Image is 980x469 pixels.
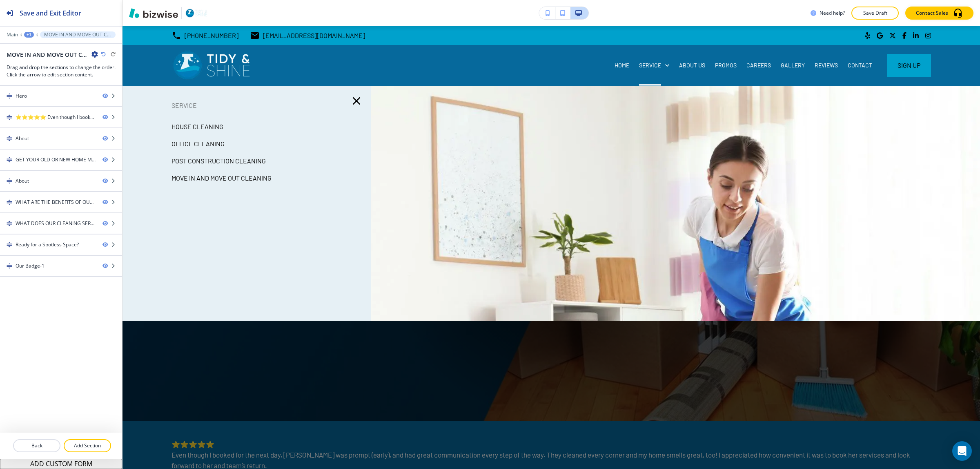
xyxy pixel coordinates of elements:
p: Contact Sales [916,9,948,17]
div: About [16,177,29,185]
div: Ready for a Spotless Space? [16,241,79,248]
p: CAREERS [746,61,771,69]
h3: Drag and drop the sections to change the order. Click the arrow to edit section content. [7,64,116,78]
button: Main [7,32,18,38]
div: ⭐⭐⭐⭐⭐ Even though I booked for the next day, Roccio was prompt (early), and had great communicati... [16,114,96,121]
div: WHAT DOES OUR CLEANING SERVICE COVER? [16,220,96,227]
p: [EMAIL_ADDRESS][DOMAIN_NAME] [263,29,365,42]
h2: Save and Exit Editor [20,8,81,18]
img: Drag [7,178,12,184]
p: Back [14,442,60,449]
button: Contact Sales [905,7,973,20]
p: REVIEWS [815,61,838,69]
div: Our Badge-1 [16,262,45,270]
img: Tidy & Shine [171,48,251,83]
span: Sign Up [898,60,920,70]
p: PROMOS [715,61,737,69]
div: Open Intercom Messenger [952,441,972,461]
div: WHAT ARE THE BENEFITS OF OUR PROFESSIONAL MOVE IN & MOVE OUR CLEANING SERVICE? [16,199,96,206]
h3: Need help? [820,9,845,17]
p: GALLERY [781,61,805,69]
img: Drag [7,157,12,163]
img: Drag [7,136,12,141]
img: Bizwise Logo [129,8,178,18]
img: Drag [7,114,12,120]
p: ABOUT US [679,61,705,69]
p: Save Draft [862,9,888,17]
button: MOVE IN AND MOVE OUT CLEANING [40,31,116,38]
div: GET YOUR OLD OR NEW HOME MOVE IN READY [16,156,96,163]
img: Drag [7,263,12,269]
h2: MOVE IN AND MOVE OUT CLEANING [7,50,88,59]
p: [PHONE_NUMBER] [185,29,238,42]
p: CONTACT [848,61,872,69]
button: Back [13,439,60,452]
p: Add Section [65,442,110,449]
p: HOME [615,61,629,69]
img: Drag [7,199,12,205]
img: Drag [7,242,12,248]
img: Drag [7,221,12,226]
p: SERVICE [122,99,371,112]
div: Hero [16,92,27,100]
p: OFFICE CLEANING [171,138,225,150]
button: +1 [24,32,34,38]
button: Add Section [64,439,111,452]
p: MOVE IN AND MOVE OUT CLEANING [171,172,272,184]
p: POST CONSTRUCTION CLEANING [171,155,266,167]
img: Your Logo [185,8,207,18]
p: SERVICE [639,61,661,69]
div: About [16,135,29,142]
img: Banner Image [122,86,980,421]
img: Drag [7,93,12,99]
p: HOUSE CLEANING [171,121,223,133]
p: MOVE IN AND MOVE OUT CLEANING [44,32,111,38]
button: Save Draft [851,7,899,20]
